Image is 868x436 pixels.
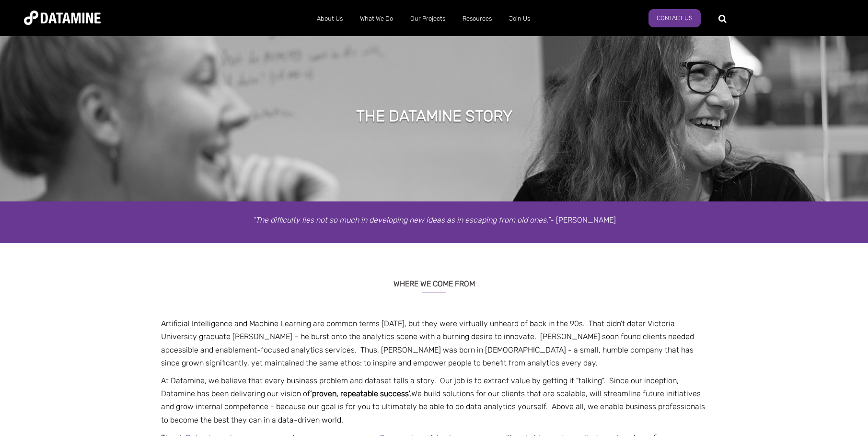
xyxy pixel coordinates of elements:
a: About Us [308,6,351,31]
img: Datamine [24,11,101,25]
a: Our Projects [402,6,454,31]
a: What We Do [351,6,402,31]
p: Artificial Intelligence and Machine Learning are common terms [DATE], but they were virtually unh... [154,317,715,369]
span: ‘proven, repeatable success’. [310,389,411,398]
a: Contact Us [648,9,701,27]
a: Join Us [500,6,539,31]
a: Resources [454,6,500,31]
p: At Datamine, we believe that every business problem and dataset tells a story. Our job is to extr... [154,374,715,426]
h1: THE DATAMINE STORY [356,106,512,127]
em: “The difficulty lies not so much in developing new ideas as in escaping from old ones.” [253,215,550,224]
p: - [PERSON_NAME] [154,213,715,226]
h3: WHERE WE COME FROM [154,267,715,293]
